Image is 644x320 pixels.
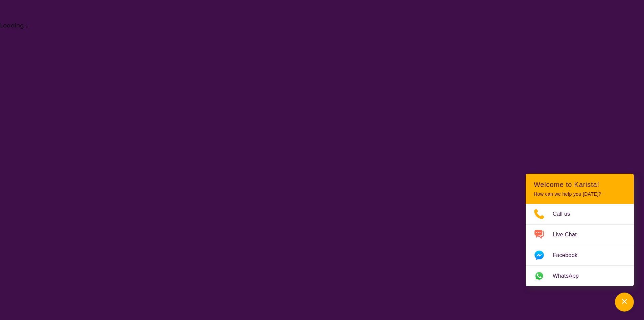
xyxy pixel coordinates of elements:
span: WhatsApp [553,271,587,281]
ul: Choose channel [526,204,634,286]
span: Call us [553,209,578,219]
h2: Welcome to Karista! [534,180,626,189]
span: Live Chat [553,230,585,240]
a: Web link opens in a new tab. [526,266,634,286]
div: Channel Menu [526,174,634,286]
p: How can we help you [DATE]? [534,191,626,197]
span: Facebook [553,250,586,260]
button: Channel Menu [615,293,634,312]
